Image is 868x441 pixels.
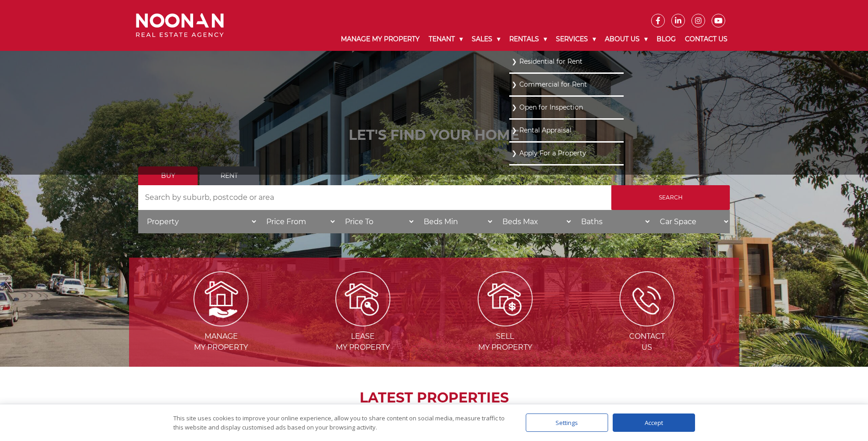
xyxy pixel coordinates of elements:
[467,28,505,51] a: Sales
[577,294,717,352] a: ICONS ContactUs
[136,13,224,38] img: Noonan Real Estate Agency
[512,78,621,91] a: Commercial for Rent
[512,147,621,160] a: Apply For a Property
[505,28,551,51] a: Rentals
[435,331,575,353] span: Sell my Property
[336,28,424,51] a: Manage My Property
[194,271,248,326] img: Manage my Property
[293,331,433,353] span: Lease my Property
[173,413,507,432] div: This site uses cookies to improve your online experience, allow you to share content on social me...
[551,28,600,51] a: Services
[424,28,467,51] a: Tenant
[199,166,259,185] a: Rent
[613,413,695,432] div: Accept
[293,294,433,352] a: Lease my property Leasemy Property
[478,271,533,326] img: Sell my property
[512,124,621,137] a: Rental Appraisal
[151,294,291,352] a: Manage my Property Managemy Property
[138,166,198,185] a: Buy
[577,331,717,353] span: Contact Us
[680,28,732,51] a: Contact Us
[652,28,680,51] a: Blog
[611,185,730,210] input: Search
[512,55,621,68] a: Residential for Rent
[435,294,575,352] a: Sell my property Sellmy Property
[152,390,716,406] h2: LATEST PROPERTIES
[526,413,608,432] div: Settings
[512,101,621,114] a: Open for Inspection
[138,185,611,210] input: Search by suburb, postcode or area
[620,271,674,326] img: ICONS
[600,28,652,51] a: About Us
[335,271,390,326] img: Lease my property
[151,331,291,353] span: Manage my Property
